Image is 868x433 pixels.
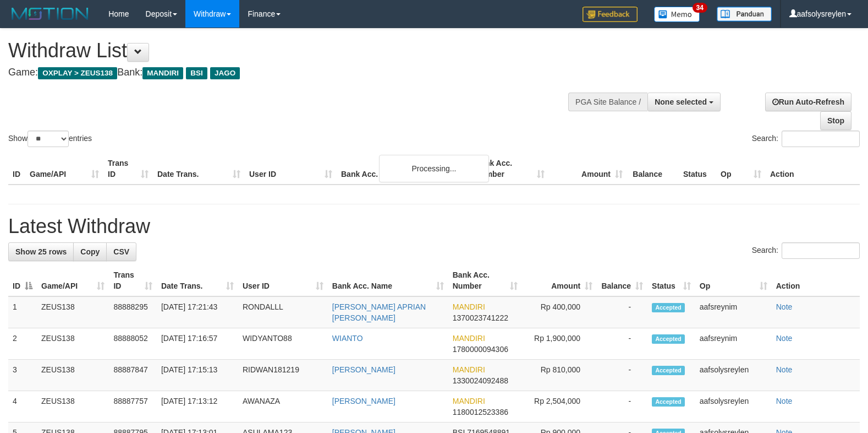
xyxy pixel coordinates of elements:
[157,328,238,360] td: [DATE] 17:16:57
[453,345,508,354] span: Copy 1780000094306 to clipboard
[210,67,240,79] span: JAGO
[8,6,92,22] img: MOTION_logo.png
[25,153,103,185] th: Game/API
[37,328,109,360] td: ZEUS138
[782,131,860,147] input: Search:
[238,391,328,423] td: AWANAZA
[157,265,238,296] th: Date Trans.: activate to sort column ascending
[379,155,489,182] div: Processing...
[38,67,117,79] span: OXPLAY > ZEUS138
[238,328,328,360] td: WIDYANTO88
[332,397,395,405] a: [PERSON_NAME]
[597,360,647,391] td: -
[695,296,772,328] td: aafsreynim
[453,365,485,374] span: MANDIRI
[522,265,597,296] th: Amount: activate to sort column ascending
[652,303,685,312] span: Accepted
[113,247,129,256] span: CSV
[716,153,766,185] th: Op
[695,328,772,360] td: aafsreynim
[654,7,700,22] img: Button%20Memo.svg
[157,360,238,391] td: [DATE] 17:15:13
[679,153,716,185] th: Status
[453,408,508,416] span: Copy 1180012523386 to clipboard
[647,265,695,296] th: Status: activate to sort column ascending
[37,391,109,423] td: ZEUS138
[717,7,772,21] img: panduan.png
[695,391,772,423] td: aafsolysreylen
[8,131,92,147] label: Show entries
[332,302,426,322] a: [PERSON_NAME] APRIAN [PERSON_NAME]
[782,242,860,259] input: Search:
[8,328,37,360] td: 2
[776,334,793,343] a: Note
[772,265,860,296] th: Action
[103,153,153,185] th: Trans ID
[109,391,157,423] td: 88887757
[337,153,471,185] th: Bank Acc. Name
[652,397,685,407] span: Accepted
[453,313,508,322] span: Copy 1370023741222 to clipboard
[776,365,793,374] a: Note
[597,328,647,360] td: -
[647,93,721,111] button: None selected
[652,334,685,344] span: Accepted
[471,153,549,185] th: Bank Acc. Number
[522,328,597,360] td: Rp 1,900,000
[8,360,37,391] td: 3
[37,360,109,391] td: ZEUS138
[820,111,851,130] a: Stop
[142,67,183,79] span: MANDIRI
[245,153,337,185] th: User ID
[8,242,74,261] a: Show 25 rows
[522,360,597,391] td: Rp 810,000
[37,265,109,296] th: Game/API: activate to sort column ascending
[453,334,485,343] span: MANDIRI
[8,153,25,185] th: ID
[522,391,597,423] td: Rp 2,504,000
[8,215,860,237] h1: Latest Withdraw
[549,153,627,185] th: Amount
[695,265,772,296] th: Op: activate to sort column ascending
[157,296,238,328] td: [DATE] 17:21:43
[655,98,707,106] span: None selected
[8,296,37,328] td: 1
[583,7,638,22] img: Feedback.jpg
[332,365,395,374] a: [PERSON_NAME]
[522,296,597,328] td: Rp 400,000
[332,334,363,343] a: WIANTO
[106,242,136,261] a: CSV
[238,265,328,296] th: User ID: activate to sort column ascending
[652,366,685,375] span: Accepted
[695,360,772,391] td: aafsolysreylen
[453,302,485,311] span: MANDIRI
[453,397,485,405] span: MANDIRI
[8,391,37,423] td: 4
[238,360,328,391] td: RIDWAN181219
[8,265,37,296] th: ID: activate to sort column descending
[627,153,679,185] th: Balance
[8,67,568,78] h4: Game: Bank:
[597,391,647,423] td: -
[766,153,860,185] th: Action
[448,265,522,296] th: Bank Acc. Number: activate to sort column ascending
[186,67,207,79] span: BSI
[752,242,860,259] label: Search:
[28,131,69,147] select: Showentries
[776,302,793,311] a: Note
[328,265,448,296] th: Bank Acc. Name: activate to sort column ascending
[80,247,100,256] span: Copy
[15,247,67,256] span: Show 25 rows
[153,153,245,185] th: Date Trans.
[693,3,707,13] span: 34
[597,296,647,328] td: -
[109,328,157,360] td: 88888052
[157,391,238,423] td: [DATE] 17:13:12
[109,296,157,328] td: 88888295
[109,360,157,391] td: 88887847
[37,296,109,328] td: ZEUS138
[453,376,508,385] span: Copy 1330024092488 to clipboard
[568,93,647,111] div: PGA Site Balance /
[752,131,860,147] label: Search:
[238,296,328,328] td: RONDALLL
